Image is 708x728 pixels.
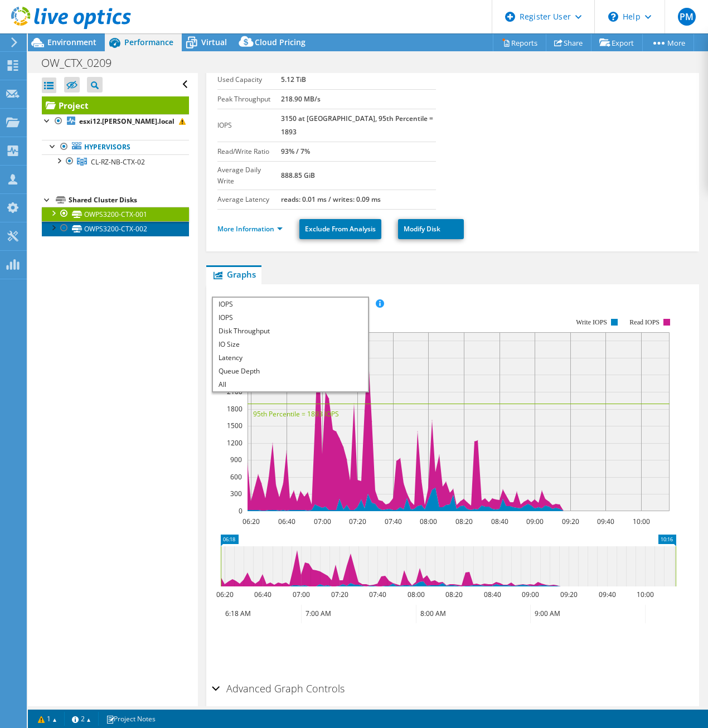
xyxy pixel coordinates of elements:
[633,517,650,526] text: 10:00
[314,517,331,526] text: 07:00
[493,34,546,51] a: Reports
[239,506,243,516] text: 0
[42,207,189,221] a: OWPS3200-CTX-001
[562,517,579,526] text: 09:20
[30,712,65,726] a: 1
[201,37,227,47] span: Virtual
[522,590,539,599] text: 09:00
[281,171,315,180] b: 888.85 GiB
[591,34,643,51] a: Export
[349,517,366,526] text: 07:20
[227,438,243,448] text: 1200
[217,224,283,234] a: More Information
[213,365,367,378] li: Queue Depth
[420,517,437,526] text: 08:00
[299,219,381,239] a: Exclude From Analysis
[369,590,386,599] text: 07:40
[42,96,189,114] a: Project
[217,194,281,205] label: Average Latency
[408,590,425,599] text: 08:00
[217,94,281,105] label: Peak Throughput
[293,590,310,599] text: 07:00
[213,298,367,311] span: IOPS
[331,590,348,599] text: 07:20
[385,517,402,526] text: 07:40
[230,455,242,464] text: 900
[217,146,281,157] label: Read/Write Ratio
[278,517,295,526] text: 06:40
[608,12,618,22] svg: \n
[253,409,339,419] text: 95th Percentile = 1893 IOPS
[227,404,243,414] text: 1800
[42,140,189,154] a: Hypervisors
[281,114,433,137] b: 3150 at [GEOGRAPHIC_DATA], 95th Percentile = 1893
[217,120,281,131] label: IOPS
[216,590,234,599] text: 06:20
[597,517,614,526] text: 09:40
[455,517,473,526] text: 08:20
[98,712,163,726] a: Project Notes
[281,147,310,156] b: 93% / 7%
[576,318,607,326] text: Write IOPS
[213,378,367,391] li: All
[560,590,578,599] text: 09:20
[227,421,243,430] text: 1500
[42,114,189,129] a: esxi12.[PERSON_NAME].local
[230,472,242,482] text: 600
[445,590,463,599] text: 08:20
[642,34,694,51] a: More
[212,269,256,280] span: Graphs
[599,590,616,599] text: 09:40
[217,74,281,85] label: Used Capacity
[546,34,591,51] a: Share
[91,157,145,167] span: CL-RZ-NB-CTX-02
[255,37,305,47] span: Cloud Pricing
[213,351,367,365] li: Latency
[491,517,508,526] text: 08:40
[243,517,260,526] text: 06:20
[281,195,381,204] b: reads: 0.01 ms / writes: 0.09 ms
[213,338,367,351] li: IO Size
[42,221,189,236] a: OWPS3200-CTX-002
[124,37,173,47] span: Performance
[42,154,189,169] a: CL-RZ-NB-CTX-02
[629,318,659,326] text: Read IOPS
[230,489,242,498] text: 300
[281,94,321,104] b: 218.90 MB/s
[79,117,174,126] b: esxi12.[PERSON_NAME].local
[254,590,271,599] text: 06:40
[69,193,189,207] div: Shared Cluster Disks
[36,57,129,69] h1: OW_CTX_0209
[213,324,367,338] li: Disk Throughput
[281,75,306,84] b: 5.12 TiB
[212,677,345,700] h2: Advanced Graph Controls
[637,590,654,599] text: 10:00
[484,590,501,599] text: 08:40
[47,37,96,47] span: Environment
[526,517,544,526] text: 09:00
[398,219,464,239] a: Modify Disk
[678,8,696,26] span: PM
[213,311,367,324] li: IOPS
[64,712,99,726] a: 2
[217,164,281,187] label: Average Daily Write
